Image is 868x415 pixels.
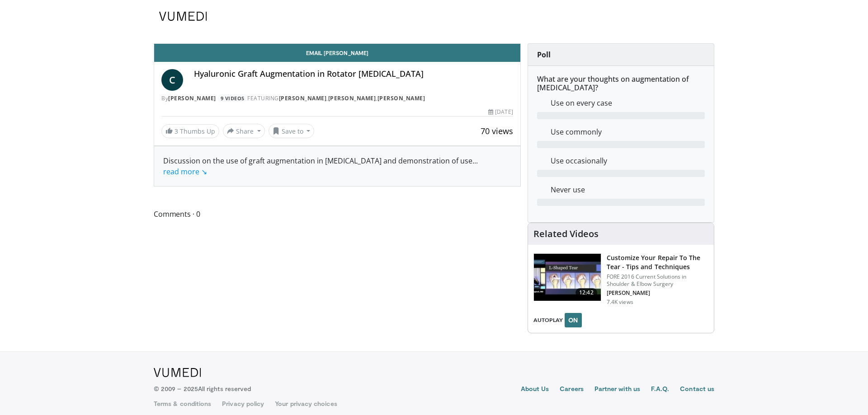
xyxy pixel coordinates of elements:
a: read more ↘ [163,167,207,177]
dd: Use occasionally [544,155,712,166]
div: Discussion on the use of graft augmentation in [MEDICAL_DATA] and demonstration of use [163,155,511,177]
img: VuMedi Logo [154,368,201,377]
strong: Poll [537,50,551,60]
dd: Use commonly [544,126,712,137]
h6: What are your thoughts on augmentation of [MEDICAL_DATA]? [537,75,705,92]
a: 9 Videos [217,94,247,102]
a: Privacy policy [222,399,264,408]
p: © 2009 – 2025 [154,384,251,393]
a: [PERSON_NAME] [279,94,327,102]
a: 12:42 Customize Your Repair To The Tear - Tips and Techniques FORE 2016 Current Solutions in Shou... [533,253,708,306]
p: 7.4K views [607,298,633,306]
a: Email [PERSON_NAME] [154,44,520,62]
h3: Customize Your Repair To The Tear - Tips and Techniques [607,253,708,271]
a: F.A.Q. [651,384,669,395]
span: All rights reserved [198,385,251,392]
a: About Us [521,384,549,395]
div: By FEATURING , , [161,94,513,103]
img: 851ca991-e931-4265-b172-887af4e2e8f1.150x105_q85_crop-smart_upscale.jpg [534,254,601,301]
img: VuMedi Logo [159,12,207,21]
p: FORE 2016 Current Solutions in Shoulder & Elbow Surgery [607,273,708,288]
a: [PERSON_NAME] [168,94,216,102]
button: ON [565,313,582,327]
a: Terms & conditions [154,399,211,408]
span: 3 [175,127,178,135]
a: Your privacy choices [275,399,337,408]
a: Partner with us [594,384,640,395]
button: Save to [269,124,315,138]
a: [PERSON_NAME] [377,94,425,102]
span: 12:42 [576,288,597,297]
button: Share [223,124,265,138]
h4: Hyaluronic Graft Augmentation in Rotator [MEDICAL_DATA] [194,69,513,79]
p: Mark A Mighell [607,289,708,297]
a: C [161,69,183,91]
a: Careers [560,384,584,395]
a: Contact us [680,384,714,395]
h4: Related Videos [533,228,599,239]
span: AUTOPLAY [533,316,563,324]
dd: Use on every case [544,98,712,108]
div: [DATE] [488,108,513,116]
span: 70 views [481,126,513,136]
a: [PERSON_NAME] [328,94,376,102]
span: Comments 0 [154,208,521,220]
a: 3 Thumbs Up [161,124,219,138]
dd: Never use [544,184,712,195]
